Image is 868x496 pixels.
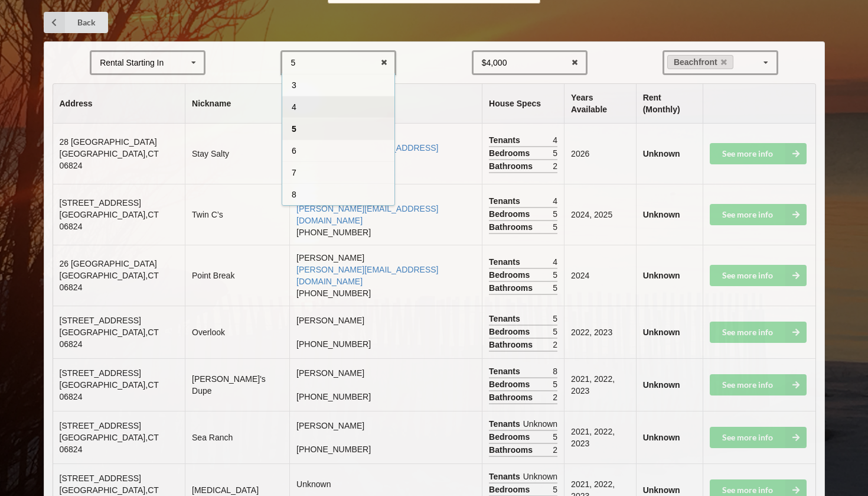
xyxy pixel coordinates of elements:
[60,149,159,170] span: [GEOGRAPHIC_DATA] , CT 06824
[489,418,523,430] span: Tenants
[489,326,533,338] span: Bedrooms
[489,391,536,403] span: Bathrooms
[489,339,536,351] span: Bathrooms
[489,160,536,172] span: Bathrooms
[667,55,733,69] a: Beachfront
[185,306,289,358] td: Overlook
[482,84,564,124] th: House Specs
[489,147,533,159] span: Bedrooms
[489,484,533,495] span: Bedrooms
[292,124,296,134] span: 5
[60,380,159,401] span: [GEOGRAPHIC_DATA] , CT 06824
[60,421,141,430] span: [STREET_ADDRESS]
[564,245,636,306] td: 2024
[553,431,557,443] span: 5
[292,190,296,199] span: 8
[489,256,523,268] span: Tenants
[60,316,141,325] span: [STREET_ADDRESS]
[289,184,482,245] td: [PERSON_NAME] [PHONE_NUMBER]
[489,471,523,482] span: Tenants
[60,259,157,268] span: 26 [GEOGRAPHIC_DATA]
[489,282,536,294] span: Bathrooms
[643,328,680,337] b: Unknown
[292,102,296,112] span: 4
[289,411,482,463] td: [PERSON_NAME] [PHONE_NUMBER]
[289,245,482,306] td: [PERSON_NAME] [PHONE_NUMBER]
[643,433,680,442] b: Unknown
[296,265,438,286] a: [PERSON_NAME][EMAIL_ADDRESS][DOMAIN_NAME]
[553,195,557,207] span: 4
[553,282,557,294] span: 5
[482,59,507,67] div: $4,000
[44,12,108,33] a: Back
[553,269,557,281] span: 5
[553,313,557,325] span: 5
[185,84,289,124] th: Nickname
[289,358,482,411] td: [PERSON_NAME] [PHONE_NUMBER]
[489,378,533,390] span: Bedrooms
[185,411,289,463] td: Sea Ranch
[489,221,536,233] span: Bathrooms
[489,365,523,377] span: Tenants
[60,474,141,483] span: [STREET_ADDRESS]
[185,245,289,306] td: Point Break
[523,418,557,430] span: Unknown
[523,471,557,482] span: Unknown
[489,195,523,207] span: Tenants
[489,444,536,456] span: Bathrooms
[60,328,159,349] span: [GEOGRAPHIC_DATA] , CT 06824
[553,365,557,377] span: 8
[185,184,289,245] td: Twin C’s
[643,271,680,280] b: Unknown
[292,146,296,155] span: 6
[60,210,159,231] span: [GEOGRAPHIC_DATA] , CT 06824
[564,84,636,124] th: Years Available
[643,210,680,219] b: Unknown
[489,313,523,325] span: Tenants
[489,208,533,220] span: Bedrooms
[636,84,703,124] th: Rent (Monthly)
[60,433,159,454] span: [GEOGRAPHIC_DATA] , CT 06824
[564,124,636,184] td: 2026
[553,444,557,456] span: 2
[643,149,680,158] b: Unknown
[489,269,533,281] span: Bedrooms
[553,339,557,351] span: 2
[553,160,557,172] span: 2
[564,306,636,358] td: 2022, 2023
[60,368,141,378] span: [STREET_ADDRESS]
[100,59,164,67] div: Rental Starting In
[489,134,523,146] span: Tenants
[553,208,557,220] span: 5
[553,391,557,403] span: 2
[553,147,557,159] span: 5
[553,326,557,338] span: 5
[564,184,636,245] td: 2024, 2025
[292,168,296,177] span: 7
[185,358,289,411] td: [PERSON_NAME]'s Dupe
[60,198,141,208] span: [STREET_ADDRESS]
[643,485,680,495] b: Unknown
[553,484,557,495] span: 5
[564,358,636,411] td: 2021, 2022, 2023
[289,306,482,358] td: [PERSON_NAME] [PHONE_NUMBER]
[60,137,157,147] span: 28 [GEOGRAPHIC_DATA]
[185,124,289,184] td: Stay Salty
[292,80,296,90] span: 3
[643,380,680,390] b: Unknown
[553,134,557,146] span: 4
[489,431,533,443] span: Bedrooms
[53,84,185,124] th: Address
[60,271,159,292] span: [GEOGRAPHIC_DATA] , CT 06824
[553,221,557,233] span: 5
[553,256,557,268] span: 4
[291,59,295,67] div: 5
[564,411,636,463] td: 2021, 2022, 2023
[553,378,557,390] span: 5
